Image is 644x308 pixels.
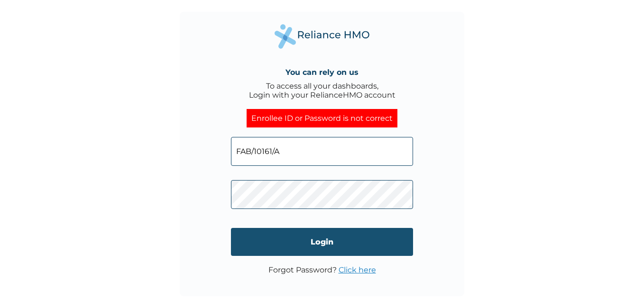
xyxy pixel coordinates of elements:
div: Enrollee ID or Password is not correct [247,109,397,127]
input: Email address or HMO ID [231,137,413,166]
input: Login [231,228,413,256]
a: Click here [339,265,376,274]
img: Reliance Health's Logo [275,24,369,48]
p: Forgot Password? [268,265,376,274]
div: To access all your dashboards, Login with your RelianceHMO account [249,82,396,100]
h4: You can rely on us [285,68,359,77]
